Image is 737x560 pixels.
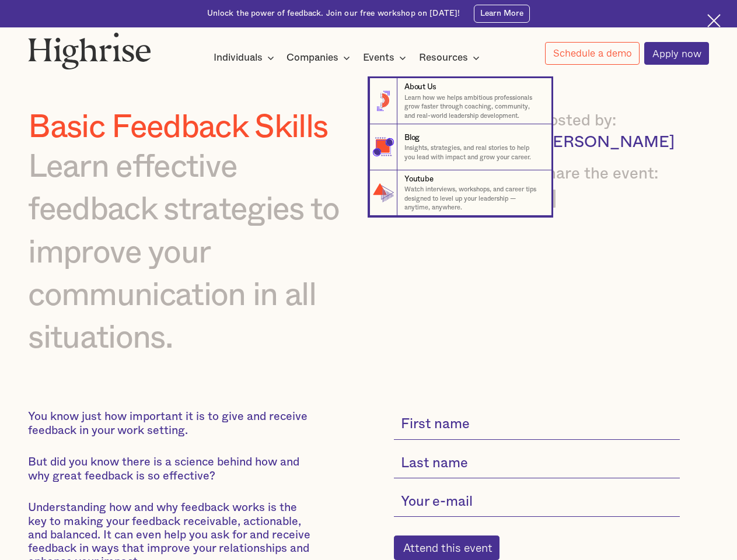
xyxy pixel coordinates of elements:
[404,143,542,162] p: Insights, strategies, and real stories to help you lead with impact and grow your career.
[28,456,311,482] p: But did you know there is a science behind how and why great feedback is so effective?
[28,32,151,69] img: Highrise logo
[394,410,680,440] input: First name
[644,42,709,65] a: Apply now
[394,535,500,560] input: Attend this event
[404,93,542,120] p: Learn how we helps ambitious professionals grow faster through coaching, community, and real-worl...
[474,5,530,23] a: Learn More
[707,14,721,27] img: Cross icon
[287,51,354,65] div: Companies
[369,170,551,216] a: YoutubeWatch interviews, workshops, and career tips designed to level up your leadership — anytim...
[545,42,640,65] a: Schedule a demo
[404,82,436,93] div: About Us
[394,449,680,479] input: Last name
[369,124,551,170] a: BlogInsights, strategies, and real stories to help you lead with impact and grow your career.
[404,185,542,212] p: Watch interviews, workshops, and career tips designed to level up your leadership — anytime, anyw...
[28,146,364,360] div: Learn effective feedback strategies to improve your communication in all situations.
[214,51,263,65] div: Individuals
[214,51,278,65] div: Individuals
[28,410,311,437] p: You know just how important it is to give and receive feedback in your work setting.
[287,51,338,65] div: Companies
[394,410,680,559] form: current-single-event-subscribe-form
[394,488,680,517] input: Your e-mail
[404,132,420,143] div: Blog
[363,51,394,65] div: Events
[419,51,468,65] div: Resources
[369,78,551,124] a: About UsLearn how we helps ambitious professionals grow faster through coaching, community, and r...
[419,51,483,65] div: Resources
[207,8,460,19] div: Unlock the power of feedback. Join our free workshop on [DATE]!
[404,174,433,185] div: Youtube
[18,60,718,216] nav: Resources
[363,51,410,65] div: Events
